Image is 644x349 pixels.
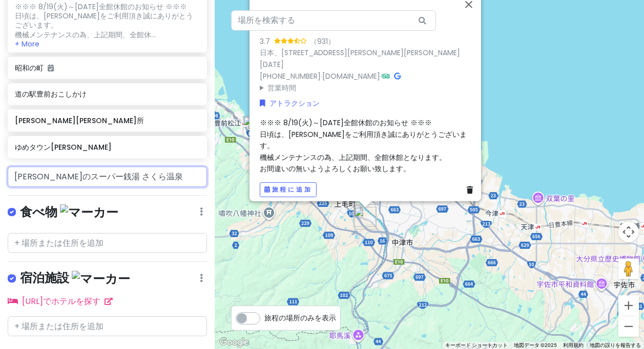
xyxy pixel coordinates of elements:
input: 場所を検索する [231,10,436,31]
font: ゆめタウン[PERSON_NAME] [15,142,112,152]
div: ※※※ 8/19(火)～[DATE]全館休館のお知らせ ※※※ 日頃は、[PERSON_NAME]をご利用頂き誠にありがとうございます。 機械メンテナンスの為、上記期間、全館休... [15,2,199,39]
font: お間違いの無いようよろしくお願い致します。 [260,163,410,173]
a: 地図の誤りを報告する [590,342,641,348]
summary: 営業時間 [260,82,477,93]
a: Google マップでこの地域を開きます（新しいウィンドウが開きます） [217,336,251,349]
font: · [380,71,382,81]
font: 3.7 [260,36,270,46]
font: 地図データ ©2025 [514,342,557,348]
i: トリップアドバイザー [382,72,390,79]
font: 湯の迫温泉 [PERSON_NAME] [260,19,375,31]
font: [URL]でホテルを探す [22,295,100,307]
font: 機械メンテナンスの為、上記期間、全館休館となります。 [260,152,446,162]
font: [PERSON_NAME][PERSON_NAME]所 [15,115,144,126]
font: 旅程の場所のみを表示 [264,313,336,323]
font: 日頃は、[PERSON_NAME]をご利用頂き誠にありがとうございます。 [260,129,467,150]
a: [PHONE_NUMBER] [260,71,321,81]
button: 旅程に追加 [260,182,317,197]
font: 旅程に追加 [272,185,313,194]
div: 道の駅 豊前おこしかけ [243,116,265,138]
a: 利用規約 [563,342,584,348]
img: マーカー [60,204,118,220]
a: [URL]でホテルを探す [8,295,113,307]
img: マーカー [72,271,130,287]
font: （931） [310,36,335,46]
font: ※※※ 8/19(火)～[DATE]全館休館のお知らせ ※※※ [260,118,432,128]
a: アトラクション [260,97,320,108]
font: 昭和の町 [15,63,44,73]
button: 地図のカメラ コントロール [618,222,639,242]
font: 営業時間 [267,82,296,92]
button: ズームアウト [618,316,639,337]
font: 道の駅豊前おこしかけ [15,89,87,99]
input: + 場所または住所を追加 [8,233,207,253]
a: 日本、[STREET_ADDRESS][PERSON_NAME][PERSON_NAME][DATE] [260,47,460,69]
a: [DOMAIN_NAME] [322,71,380,81]
button: キーボード反対 [445,342,508,349]
i: 旅程に追加されました [48,64,54,72]
font: アトラクション [269,98,320,108]
div: HOTEL R9 The Yard 上毛 [354,204,376,227]
font: 食べ物 [20,203,57,220]
input: + 場所または住所を追加 [8,167,207,187]
font: 宿泊施設 [20,269,69,286]
button: ズームイン [618,295,639,316]
a: スタープレイス [379,20,389,31]
div: 湯の迫温泉 大平楽 [354,207,377,229]
font: · [321,71,322,81]
input: + 場所または住所を追加 [8,316,207,337]
img: グーグル [217,336,251,349]
a: 場所を削除 [467,184,477,195]
button: 地図上にペグマンを落として、ストリートビューを開きます [618,259,639,279]
button: + More [15,39,39,49]
i: Googleマップ [394,72,401,79]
